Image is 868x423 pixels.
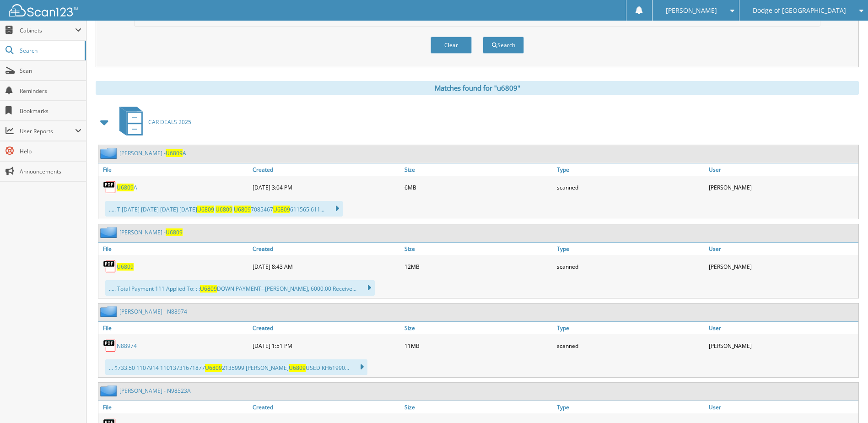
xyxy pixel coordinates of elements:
[555,163,706,176] a: Type
[402,401,554,413] a: Size
[103,180,117,194] img: PDF.png
[402,178,554,196] div: 6MB
[96,81,859,95] div: Matches found for "u6809"
[250,322,402,334] a: Created
[100,147,119,159] img: folder2.png
[402,322,554,334] a: Size
[706,178,858,196] div: [PERSON_NAME]
[100,227,119,238] img: folder2.png
[98,243,250,255] a: File
[117,263,134,271] a: U6809
[103,339,117,352] img: PDF.png
[105,201,343,217] div: ..... T [DATE] [DATE] [DATE] [DATE] 7085467 611565 611...
[117,342,137,350] a: N88974
[98,322,250,334] a: File
[706,336,858,355] div: [PERSON_NAME]
[197,206,214,213] span: U6809
[555,257,706,276] div: scanned
[20,168,81,175] span: Announcements
[216,206,232,213] span: U6809
[117,184,134,191] span: U6809
[706,322,858,334] a: User
[119,149,186,157] a: [PERSON_NAME] -U6809A
[431,37,472,54] button: Clear
[250,178,402,196] div: [DATE] 3:04 PM
[250,401,402,413] a: Created
[20,147,81,155] span: Help
[100,385,119,396] img: folder2.png
[402,243,554,255] a: Size
[103,260,117,273] img: PDF.png
[119,387,191,395] a: [PERSON_NAME] - N98523A
[117,184,137,191] a: U6809A
[250,257,402,276] div: [DATE] 8:43 AM
[20,107,81,115] span: Bookmarks
[234,206,251,213] span: U6809
[114,104,191,140] a: CAR DEALS 2025
[402,257,554,276] div: 12MB
[105,359,367,375] div: ... $733.50 1107914 11013731671877 2135999 [PERSON_NAME] USED KH61990...
[98,163,250,176] a: File
[273,206,290,213] span: U6809
[100,306,119,317] img: folder2.png
[20,127,75,135] span: User Reports
[402,163,554,176] a: Size
[706,257,858,276] div: [PERSON_NAME]
[555,322,706,334] a: Type
[166,149,183,157] span: U6809
[250,336,402,355] div: [DATE] 1:51 PM
[20,67,81,75] span: Scan
[822,379,868,423] iframe: Chat Widget
[289,364,306,372] span: U6809
[666,8,717,13] span: [PERSON_NAME]
[483,37,524,54] button: Search
[706,243,858,255] a: User
[555,243,706,255] a: Type
[20,27,75,34] span: Cabinets
[20,47,80,54] span: Search
[9,4,78,16] img: scan123-logo-white.svg
[555,401,706,413] a: Type
[20,87,81,95] span: Reminders
[105,280,375,296] div: ..... Total Payment 111 Applied To: : : DOWN PAYMENT--[PERSON_NAME], 6000.00 Receive...
[119,308,187,315] a: [PERSON_NAME] - N88974
[148,118,191,126] span: CAR DEALS 2025
[555,178,706,196] div: scanned
[119,228,183,236] a: [PERSON_NAME] -U6809
[753,8,846,13] span: Dodge of [GEOGRAPHIC_DATA]
[200,285,217,293] span: U6809
[555,336,706,355] div: scanned
[250,243,402,255] a: Created
[98,401,250,413] a: File
[250,163,402,176] a: Created
[205,364,222,372] span: U6809
[706,163,858,176] a: User
[706,401,858,413] a: User
[166,228,183,236] span: U6809
[402,336,554,355] div: 11MB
